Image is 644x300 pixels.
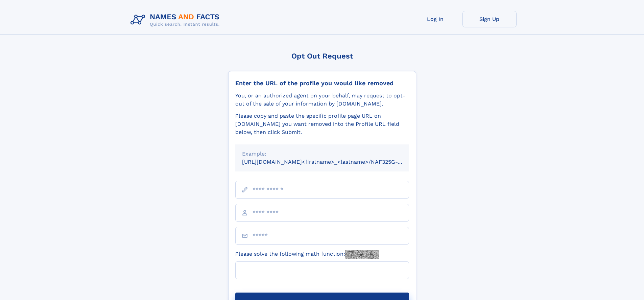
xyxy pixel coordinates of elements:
[128,11,225,29] img: Logo Names and Facts
[235,79,409,87] div: Enter the URL of the profile you would like removed
[228,52,416,60] div: Opt Out Request
[242,150,402,158] div: Example:
[235,250,379,259] label: Please solve the following math function:
[235,92,409,108] div: You, or an authorized agent on your behalf, may request to opt-out of the sale of your informatio...
[242,159,422,165] small: [URL][DOMAIN_NAME]<firstname>_<lastname>/NAF325G-xxxxxxxx
[235,112,409,136] div: Please copy and paste the specific profile page URL on [DOMAIN_NAME] you want removed into the Pr...
[462,11,517,27] a: Sign Up
[408,11,462,27] a: Log In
